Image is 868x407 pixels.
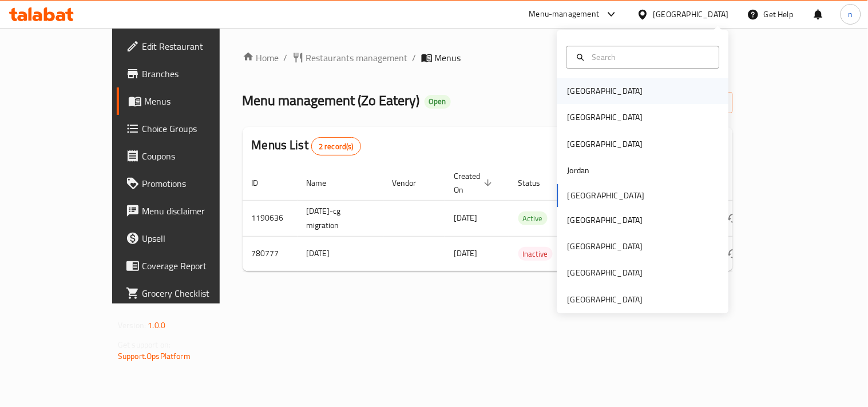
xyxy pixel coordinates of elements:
[243,87,420,113] span: Menu management ( Zo Eatery )
[568,214,643,226] div: [GEOGRAPHIC_DATA]
[529,7,600,21] div: Menu-management
[117,225,257,252] a: Upsell
[243,236,298,271] td: 780777
[117,252,257,280] a: Coverage Report
[117,280,257,307] a: Grocery Checklist
[142,259,248,273] span: Coverage Report
[118,349,191,364] a: Support.OpsPlatform
[518,212,548,225] span: Active
[292,51,408,65] a: Restaurants management
[117,115,257,142] a: Choice Groups
[142,67,248,81] span: Branches
[518,176,556,190] span: Status
[518,212,548,225] div: Active
[243,200,298,236] td: 1190636
[117,197,257,225] a: Menu disclaimer
[243,51,733,65] nav: breadcrumb
[568,111,643,124] div: [GEOGRAPHIC_DATA]
[413,51,417,65] li: /
[117,142,257,170] a: Coupons
[454,246,478,261] span: [DATE]
[142,204,248,218] span: Menu disclaimer
[568,164,590,177] div: Jordan
[454,210,478,225] span: [DATE]
[311,137,361,155] div: Total records count
[142,232,248,245] span: Upsell
[568,293,643,306] div: [GEOGRAPHIC_DATA]
[425,95,451,109] div: Open
[117,33,257,60] a: Edit Restaurant
[568,240,643,253] div: [GEOGRAPHIC_DATA]
[243,51,279,65] a: Home
[518,247,553,261] div: Inactive
[518,248,553,261] span: Inactive
[568,267,643,280] div: [GEOGRAPHIC_DATA]
[142,286,248,300] span: Grocery Checklist
[298,200,383,236] td: [DATE]-cg migration
[454,169,496,197] span: Created On
[144,94,248,108] span: Menus
[306,51,408,65] span: Restaurants management
[142,122,248,135] span: Choice Groups
[142,149,248,163] span: Coupons
[117,87,257,115] a: Menus
[118,318,146,333] span: Version:
[117,170,257,197] a: Promotions
[252,137,361,155] h2: Menus List
[118,337,171,352] span: Get support on:
[568,85,643,97] div: [GEOGRAPHIC_DATA]
[393,176,431,190] span: Vendor
[425,97,451,106] span: Open
[435,51,461,65] span: Menus
[243,166,811,272] table: enhanced table
[568,138,643,150] div: [GEOGRAPHIC_DATA]
[653,8,729,21] div: [GEOGRAPHIC_DATA]
[252,176,274,190] span: ID
[142,177,248,190] span: Promotions
[312,141,360,152] span: 2 record(s)
[117,60,257,87] a: Branches
[298,236,383,271] td: [DATE]
[307,176,342,190] span: Name
[148,318,165,333] span: 1.0.0
[849,8,853,21] span: n
[142,39,248,53] span: Edit Restaurant
[284,51,288,65] li: /
[588,51,712,63] input: Search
